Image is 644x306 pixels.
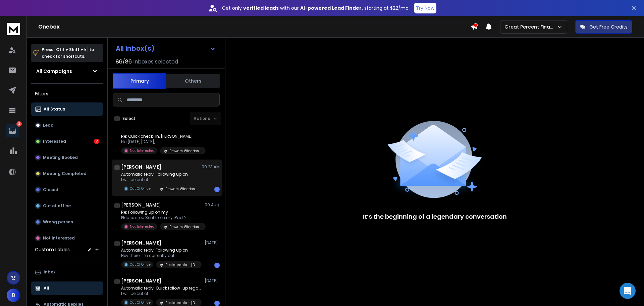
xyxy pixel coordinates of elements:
[214,263,220,268] div: 1
[165,262,198,267] p: Restaurants - [DATE]
[121,215,202,220] p: Please stop Sent from my iPad >
[300,5,363,11] strong: AI-powered Lead Finder,
[16,121,22,127] p: 2
[169,224,202,229] p: Brewers Wineries Distiller - [DATE]
[44,269,55,275] p: Inbox
[130,186,151,191] p: Out Of Office
[121,248,202,253] p: Automatic reply: Following up on
[205,278,220,283] p: [DATE]
[121,210,202,215] p: Re: Following up on my
[121,177,202,182] p: I will be out of
[43,171,87,176] p: Meeting Completed
[121,164,161,170] h1: [PERSON_NAME]
[121,139,202,144] p: No [DATE][DATE],
[122,116,136,121] label: Select
[222,5,409,11] p: Get only with our starting at $22/mo
[31,167,103,180] button: Meeting Completed
[94,139,99,144] div: 2
[31,231,103,245] button: Not Interested
[7,23,20,35] img: logo
[504,24,557,30] p: Great Percent Finance
[205,240,220,246] p: [DATE]
[43,203,71,209] p: Out of office
[44,106,65,112] p: All Status
[7,289,20,302] button: B
[214,187,220,192] div: 1
[116,45,155,52] h1: All Inbox(s)
[38,23,471,31] h1: Onebox
[416,5,434,11] p: Try Now
[36,68,72,75] h1: All Campaigns
[44,286,49,291] p: All
[43,219,73,225] p: Wrong person
[121,277,161,284] h1: [PERSON_NAME]
[43,155,78,160] p: Meeting Booked
[31,102,103,116] button: All Status
[31,281,103,295] button: All
[113,73,166,89] button: Primary
[620,283,636,299] div: Open Intercom Messenger
[121,286,202,291] p: Automatic reply: Quick follow-up regarding
[31,119,103,132] button: Lead
[133,58,178,66] h3: Inboxes selected
[166,74,220,88] button: Others
[55,46,88,53] span: Ctrl + Shift + k
[575,20,632,34] button: Get Free Credits
[214,301,220,306] div: 1
[130,300,151,305] p: Out Of Office
[110,42,221,55] button: All Inbox(s)
[31,215,103,229] button: Wrong person
[31,89,103,98] h3: Filters
[130,148,155,153] p: Not Interested
[6,124,19,137] a: 2
[35,246,70,253] h3: Custom Labels
[116,58,132,66] span: 86 / 86
[363,212,507,221] p: It’s the beginning of a legendary conversation
[121,202,161,208] h1: [PERSON_NAME]
[169,148,202,154] p: Brewers Wineries Distiller - [DATE]
[414,3,436,13] button: Try Now
[43,139,66,144] p: Interested
[121,291,202,296] p: I will be out of
[130,262,151,267] p: Out Of Office
[165,186,198,191] p: Brewers Wineries Distiller - [DATE]
[589,24,628,30] p: Get Free Credits
[130,224,155,229] p: Not Interested
[43,235,75,241] p: Not Interested
[43,187,58,192] p: Closed
[121,253,202,258] p: Hey there! I’m currently out
[165,300,198,305] p: Restaurants - [DATE]
[31,151,103,164] button: Meeting Booked
[31,135,103,148] button: Interested2
[31,199,103,213] button: Out of office
[205,202,220,208] p: 09 Aug
[121,134,202,139] p: Re: Quick check-in, [PERSON_NAME]
[243,5,279,11] strong: verified leads
[31,183,103,196] button: Closed
[43,123,54,128] p: Lead
[121,239,161,246] h1: [PERSON_NAME]
[31,265,103,279] button: Inbox
[42,46,94,60] p: Press to check for shortcuts.
[202,164,220,170] p: 09:23 AM
[121,172,202,177] p: Automatic reply: Following up on
[31,64,103,78] button: All Campaigns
